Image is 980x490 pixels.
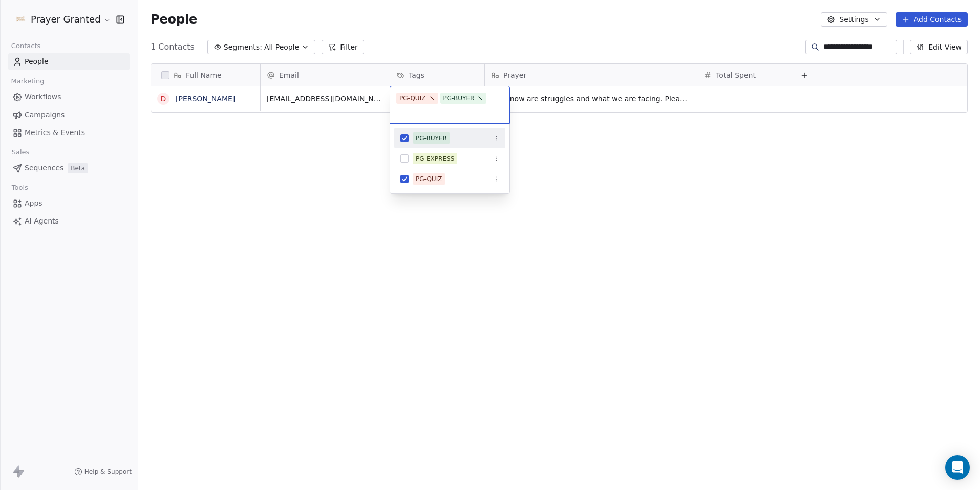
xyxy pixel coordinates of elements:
div: PG-QUIZ [399,94,426,103]
div: PG-EXPRESS [416,154,454,163]
div: Suggestions [394,128,505,189]
div: PG-QUIZ [416,174,442,184]
div: PG-BUYER [443,94,475,103]
div: PG-BUYER [416,133,447,143]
